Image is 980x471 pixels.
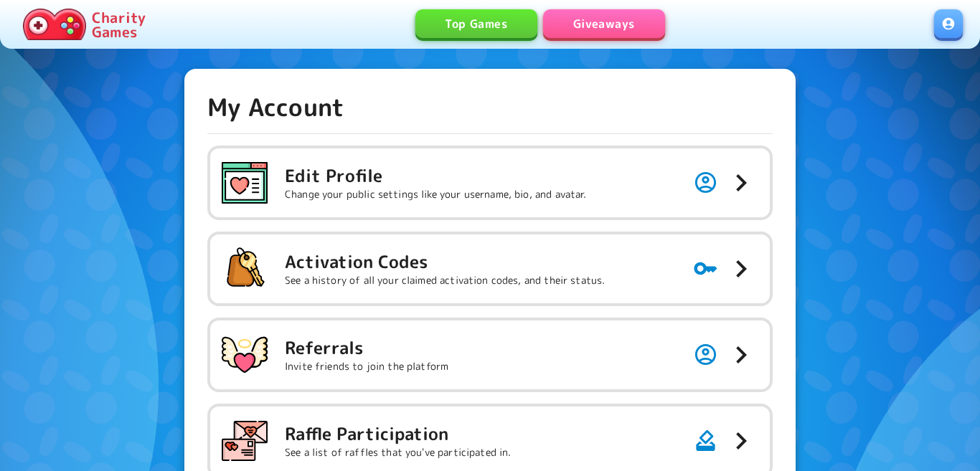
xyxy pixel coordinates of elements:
[92,10,146,39] p: Charity Games
[285,422,512,445] h5: Raffle Participation
[210,320,770,389] button: ReferralsInvite friends to join the platform
[17,6,151,43] a: Charity Games
[285,445,512,460] p: See a list of raffles that you've participated in.
[285,250,605,273] h5: Activation Codes
[23,9,86,40] img: Charity.Games
[285,273,605,287] p: See a history of all your claimed activation codes, and their status.
[210,234,770,303] button: Activation CodesSee a history of all your claimed activation codes, and their status.
[210,148,770,217] button: Edit ProfileChange your public settings like your username, bio, and avatar.
[415,9,537,38] a: Top Games
[285,359,448,374] p: Invite friends to join the platform
[285,187,587,201] p: Change your public settings like your username, bio, and avatar.
[207,92,345,122] h4: My Account
[285,336,448,359] h5: Referrals
[285,164,587,187] h5: Edit Profile
[543,9,665,38] a: Giveaways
